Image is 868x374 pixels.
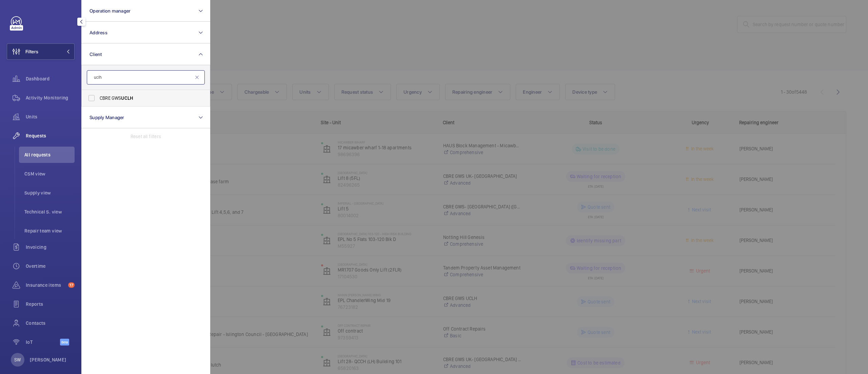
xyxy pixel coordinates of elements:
[24,189,75,196] span: Supply view
[30,356,66,363] p: [PERSON_NAME]
[26,320,75,326] span: Contacts
[26,339,60,345] span: IoT
[24,208,75,215] span: Technical S. view
[68,282,75,288] span: 17
[14,356,21,363] p: SW
[26,282,65,288] span: Insurance items
[25,48,38,55] span: Filters
[26,94,75,101] span: Activity Monitoring
[26,75,75,82] span: Dashboard
[60,339,69,345] span: Beta
[26,113,75,120] span: Units
[24,151,75,158] span: All requests
[24,227,75,234] span: Repair team view
[26,263,75,269] span: Overtime
[7,43,75,60] button: Filters
[26,301,75,307] span: Reports
[26,132,75,139] span: Requests
[24,170,75,177] span: CSM view
[26,244,75,250] span: Invoicing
